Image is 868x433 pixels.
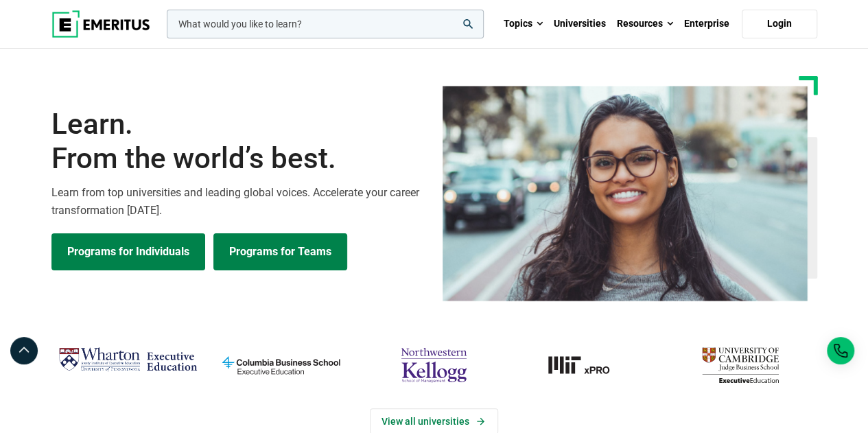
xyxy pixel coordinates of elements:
[58,342,198,377] img: Wharton Executive Education
[51,233,205,270] a: Explore Programs
[211,342,351,388] img: columbia-business-school
[517,342,657,388] a: MIT-xPRO
[517,342,657,388] img: MIT xPRO
[51,141,426,176] span: From the world’s best.
[167,10,484,38] input: woocommerce-product-search-field-0
[51,184,426,219] p: Learn from top universities and leading global voices. Accelerate your career transformation [DATE].
[51,107,426,176] h1: Learn.
[364,342,504,388] img: northwestern-kellogg
[443,86,808,301] img: Learn from the world's best
[670,342,810,388] img: cambridge-judge-business-school
[742,10,817,38] a: Login
[213,233,347,270] a: Explore for Business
